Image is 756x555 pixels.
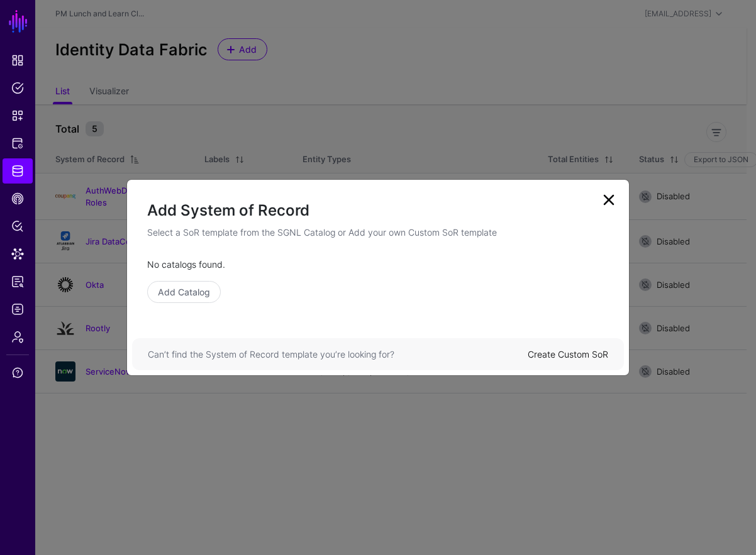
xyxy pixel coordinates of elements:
[147,200,609,221] h2: Add System of Record
[147,226,609,239] p: Select a SoR template from the SGNL Catalog or Add your own Custom SoR template
[148,348,528,361] div: Can’t find the System of Record template you’re looking for?
[528,349,608,360] a: Create Custom SoR
[147,258,609,303] div: No catalogs found.
[147,281,221,303] a: Add Catalog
